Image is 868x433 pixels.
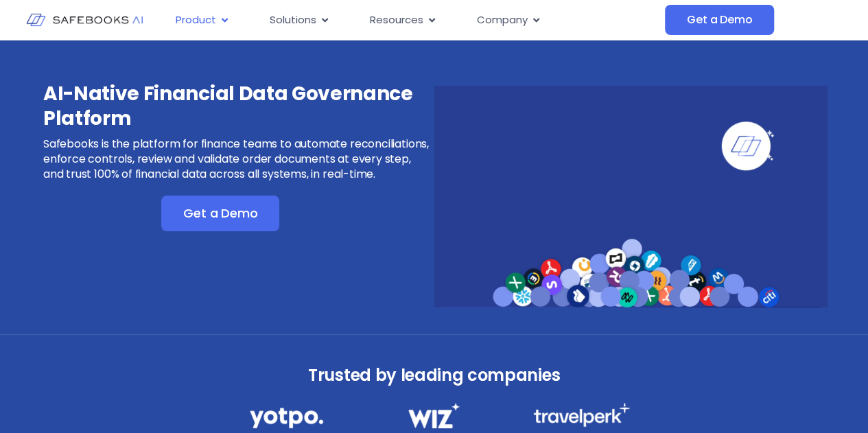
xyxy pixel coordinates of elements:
img: Financial Data Governance 2 [401,403,466,428]
a: Get a Demo [665,5,774,35]
div: Menu Toggle [165,7,665,34]
h3: Trusted by leading companies [220,362,649,389]
span: Resources [370,12,423,28]
span: Product [176,12,216,28]
img: Financial Data Governance 1 [250,403,323,432]
span: Get a Demo [183,207,257,220]
img: Financial Data Governance 3 [533,403,630,427]
span: Get a Demo [687,13,752,27]
p: Safebooks is the platform for finance teams to automate reconciliations, enforce controls, review... [43,137,432,182]
a: Get a Demo [161,196,279,231]
h3: AI-Native Financial Data Governance Platform [43,82,432,131]
span: Company [477,12,528,28]
span: Solutions [270,12,316,28]
nav: Menu [165,7,665,34]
